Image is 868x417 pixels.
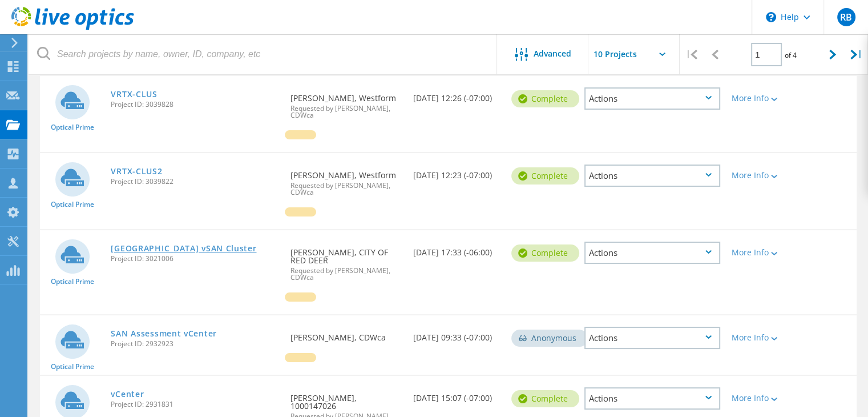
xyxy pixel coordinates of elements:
[766,12,776,22] svg: \n
[11,24,134,32] a: Live Optics Dashboard
[732,248,785,256] div: More Info
[51,363,94,370] span: Optical Prime
[290,182,402,196] span: Requested by [PERSON_NAME], CDWca
[680,34,703,75] div: |
[584,165,720,187] div: Actions
[511,244,579,262] div: Complete
[845,34,868,75] div: |
[584,387,720,410] div: Actions
[111,390,144,398] a: vCenter
[51,124,94,131] span: Optical Prime
[285,230,407,292] div: [PERSON_NAME], CITY OF RED DEER
[111,90,157,98] a: VRTX-CLUS
[511,330,588,347] div: Anonymous
[584,87,720,110] div: Actions
[732,171,785,179] div: More Info
[51,278,94,285] span: Optical Prime
[732,94,785,102] div: More Info
[51,201,94,208] span: Optical Prime
[785,50,797,60] span: of 4
[111,340,279,347] span: Project ID: 2932923
[285,153,407,207] div: [PERSON_NAME], Westform
[111,244,256,252] a: [GEOGRAPHIC_DATA] vSAN Cluster
[584,327,720,349] div: Actions
[111,330,216,338] a: SAN Assessment vCenter
[111,101,279,108] span: Project ID: 3039828
[285,315,407,353] div: [PERSON_NAME], CDWca
[511,390,579,407] div: Complete
[407,230,506,268] div: [DATE] 17:33 (-06:00)
[511,167,579,185] div: Complete
[407,376,506,414] div: [DATE] 15:07 (-07:00)
[29,34,498,74] input: Search projects by name, owner, ID, company, etc
[111,255,279,262] span: Project ID: 3021006
[111,401,279,408] span: Project ID: 2931831
[732,394,785,402] div: More Info
[584,242,720,264] div: Actions
[285,76,407,130] div: [PERSON_NAME], Westform
[732,334,785,342] div: More Info
[111,178,279,185] span: Project ID: 3039822
[407,76,506,114] div: [DATE] 12:26 (-07:00)
[111,167,162,175] a: VRTX-CLUS2
[407,153,506,191] div: [DATE] 12:23 (-07:00)
[407,315,506,353] div: [DATE] 09:33 (-07:00)
[290,105,402,119] span: Requested by [PERSON_NAME], CDWca
[290,267,402,281] span: Requested by [PERSON_NAME], CDWca
[534,50,571,58] span: Advanced
[840,13,852,22] span: RB
[511,90,579,107] div: Complete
